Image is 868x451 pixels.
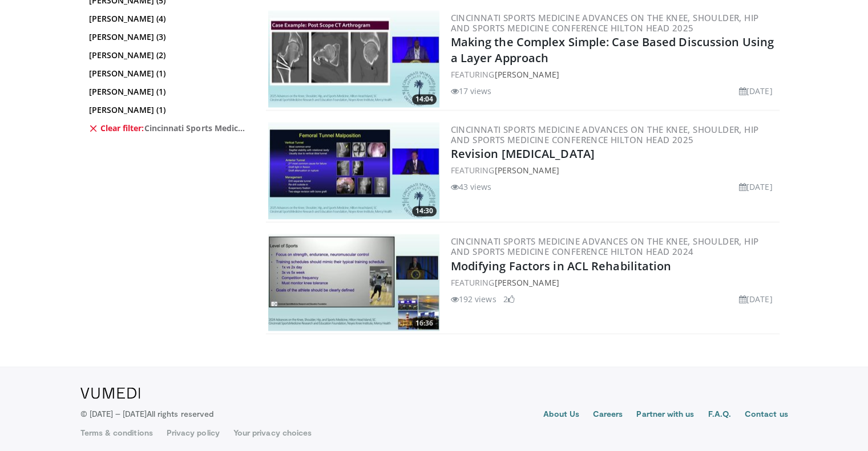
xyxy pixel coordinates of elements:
li: 2 [503,292,515,304]
a: Careers [593,408,623,421]
a: Cincinnati Sports Medicine Advances on the Knee, Shoulder, Hip and Sports Medicine Conference Hil... [451,12,759,34]
img: c1ff54f9-c7a5-4376-892f-7c14ac28c613.300x170_q85_crop-smart_upscale.jpg [268,10,439,107]
a: [PERSON_NAME] [494,277,559,287]
a: [PERSON_NAME] (4) [89,13,246,25]
li: [DATE] [739,85,773,97]
a: [PERSON_NAME] (1) [89,68,246,79]
div: FEATURING [451,164,777,176]
a: Terms & conditions [80,426,153,438]
li: [DATE] [739,292,773,304]
img: 31fddc54-eeb3-4c86-9e73-e310cfd9759e.300x170_q85_crop-smart_upscale.jpg [268,234,439,331]
li: 192 views [451,292,496,304]
a: F.A.Q. [708,408,730,421]
a: Cincinnati Sports Medicine Advances on the Knee, Shoulder, Hip and Sports Medicine Conference Hil... [451,124,759,145]
a: [PERSON_NAME] [494,69,559,80]
a: [PERSON_NAME] (1) [89,104,246,116]
span: Cincinnati Sports Medicine [144,123,246,134]
a: Making the Complex Simple: Case Based Discussion Using a Layer Approach [451,34,774,66]
a: Modifying Factors in ACL Rehabilitation [451,258,672,273]
img: 26bbd485-92a0-456d-9a37-be8397af7fcb.300x170_q85_crop-smart_upscale.jpg [268,122,439,219]
a: 14:04 [268,10,439,107]
a: 16:36 [268,234,439,331]
a: Contact us [745,408,788,421]
a: Privacy policy [167,426,220,438]
a: 14:30 [268,122,439,219]
span: 14:04 [412,94,437,104]
a: [PERSON_NAME] (1) [89,86,246,97]
li: [DATE] [739,181,773,193]
a: [PERSON_NAME] [494,165,559,176]
a: Partner with us [636,408,694,421]
li: 43 views [451,181,492,193]
span: All rights reserved [147,408,213,418]
a: Cincinnati Sports Medicine Advances on the Knee, Shoulder, Hip and Sports Medicine Conference Hil... [451,235,759,257]
span: 16:36 [412,318,437,328]
div: FEATURING [451,68,777,80]
a: About Us [543,408,579,421]
a: Clear filter:Cincinnati Sports Medicine [89,123,246,134]
a: [PERSON_NAME] (2) [89,50,246,61]
div: FEATURING [451,276,777,288]
img: VuMedi Logo [80,387,140,399]
a: [PERSON_NAME] (3) [89,31,246,43]
span: 14:30 [412,206,437,216]
p: © [DATE] – [DATE] [80,408,214,419]
a: Revision [MEDICAL_DATA] [451,146,595,161]
li: 17 views [451,85,492,97]
a: Your privacy choices [233,426,312,438]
